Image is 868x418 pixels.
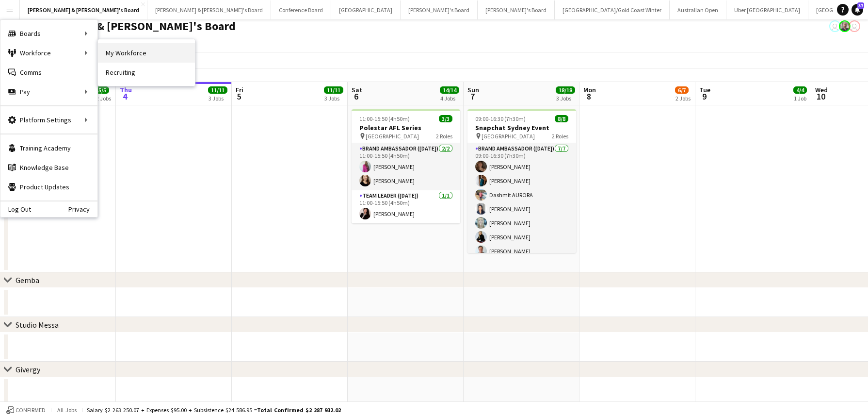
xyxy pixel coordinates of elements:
[467,143,576,261] app-card-role: Brand Ambassador ([DATE])7/709:00-16:30 (7h30m)[PERSON_NAME][PERSON_NAME]Dashmit AURORA[PERSON_NA...
[793,86,807,94] span: 4/4
[366,133,419,140] span: [GEOGRAPHIC_DATA]
[0,205,31,213] a: Log Out
[698,91,710,102] span: 9
[0,63,97,82] a: Comms
[675,95,691,102] div: 2 Jobs
[555,0,670,19] button: [GEOGRAPHIC_DATA]/Gold Coast Winter
[352,123,460,132] h3: Polestar AFL Series
[670,0,726,19] button: Australian Open
[556,86,575,94] span: 18/18
[467,123,576,132] h3: Snapchat Sydney Event
[271,0,331,19] button: Conference Board
[209,95,227,102] div: 3 Jobs
[815,85,828,94] span: Wed
[401,0,478,19] button: [PERSON_NAME]'s Board
[0,43,97,63] div: Workforce
[68,205,97,213] a: Privacy
[0,24,97,43] div: Boards
[208,86,227,94] span: 11/11
[87,406,341,414] div: Salary $2 263 250.07 + Expenses $95.00 + Subsistence $24 586.95 =
[16,407,46,414] span: Confirmed
[814,91,828,102] span: 10
[478,0,555,19] button: [PERSON_NAME]'s Board
[236,85,243,94] span: Fri
[582,91,596,102] span: 8
[852,4,863,16] a: 37
[467,109,576,253] app-job-card: 09:00-16:30 (7h30m)8/8Snapchat Sydney Event [GEOGRAPHIC_DATA]2 RolesBrand Ambassador ([DATE])7/70...
[467,85,479,94] span: Sun
[55,406,79,414] span: All jobs
[675,86,689,94] span: 6/7
[257,406,341,414] span: Total Confirmed $2 287 932.02
[98,43,195,63] a: My Workforce
[857,2,864,9] span: 37
[20,0,147,19] button: [PERSON_NAME] & [PERSON_NAME]'s Board
[556,95,575,102] div: 3 Jobs
[0,177,97,197] a: Product Updates
[440,86,459,94] span: 14/14
[120,85,132,94] span: Thu
[829,20,841,32] app-user-avatar: Jenny Tu
[466,91,479,102] span: 7
[436,133,452,140] span: 2 Roles
[5,405,47,416] button: Confirmed
[352,143,460,190] app-card-role: Brand Ambassador ([DATE])2/211:00-15:50 (4h50m)[PERSON_NAME][PERSON_NAME]
[98,63,195,82] a: Recruiting
[0,110,97,130] div: Platform Settings
[234,91,243,102] span: 5
[352,190,460,223] app-card-role: Team Leader ([DATE])1/111:00-15:50 (4h50m)[PERSON_NAME]
[16,365,40,374] div: Givergy
[0,138,97,158] a: Training Academy
[8,19,236,33] h1: [PERSON_NAME] & [PERSON_NAME]'s Board
[0,82,97,101] div: Pay
[324,86,343,94] span: 11/11
[440,95,459,102] div: 4 Jobs
[439,115,452,122] span: 3/3
[0,158,97,177] a: Knowledge Base
[726,0,808,19] button: Uber [GEOGRAPHIC_DATA]
[583,85,596,94] span: Mon
[350,91,362,102] span: 6
[16,320,59,330] div: Studio Messa
[352,109,460,223] app-job-card: 11:00-15:50 (4h50m)3/3Polestar AFL Series [GEOGRAPHIC_DATA]2 RolesBrand Ambassador ([DATE])2/211:...
[482,133,535,140] span: [GEOGRAPHIC_DATA]
[699,85,710,94] span: Tue
[475,115,526,122] span: 09:00-16:30 (7h30m)
[839,20,851,32] app-user-avatar: Neil Burton
[552,133,568,140] span: 2 Roles
[118,91,132,102] span: 4
[96,86,109,94] span: 5/5
[849,20,860,32] app-user-avatar: Andy Husen
[96,95,111,102] div: 2 Jobs
[147,0,271,19] button: [PERSON_NAME] & [PERSON_NAME]'s Board
[331,0,401,19] button: [GEOGRAPHIC_DATA]
[794,95,806,102] div: 1 Job
[555,115,568,122] span: 8/8
[324,95,343,102] div: 3 Jobs
[16,275,39,285] div: Gemba
[352,85,362,94] span: Sat
[359,115,410,122] span: 11:00-15:50 (4h50m)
